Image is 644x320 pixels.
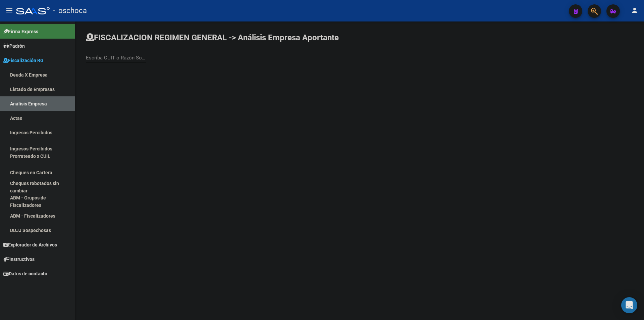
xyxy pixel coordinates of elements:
span: Explorador de Archivos [3,241,57,248]
div: Open Intercom Messenger [621,297,637,313]
span: Firma Express [3,28,38,35]
h1: FISCALIZACION REGIMEN GENERAL -> Análisis Empresa Aportante [86,32,339,43]
span: - oschoca [53,3,87,18]
mat-icon: menu [5,6,13,14]
mat-icon: person [631,6,639,14]
span: Datos de contacto [3,270,47,277]
span: Instructivos [3,256,35,263]
span: Fiscalización RG [3,57,44,64]
span: Padrón [3,42,25,50]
